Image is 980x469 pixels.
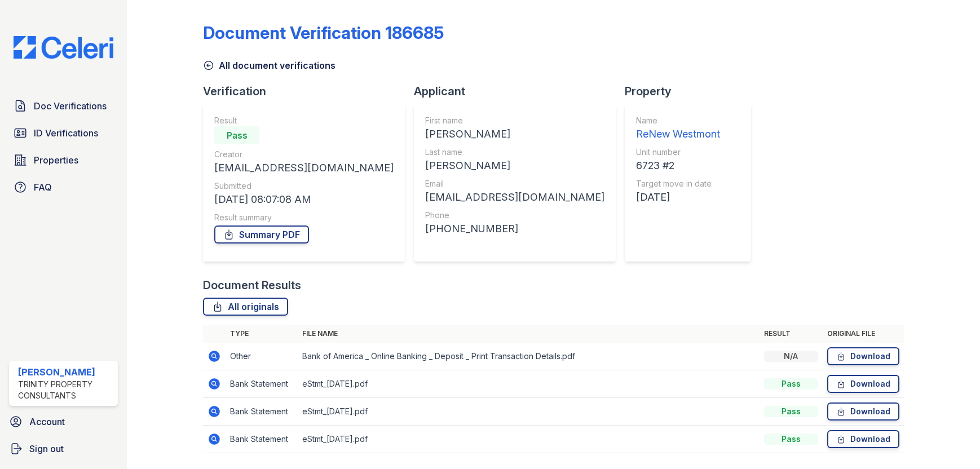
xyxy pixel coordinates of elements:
td: Bank Statement [226,426,298,453]
div: 6723 #2 [636,158,720,174]
th: Result [760,325,823,343]
td: Bank Statement [226,398,298,426]
div: Submitted [214,180,394,192]
div: [PERSON_NAME] [425,126,604,142]
a: Properties [9,149,118,171]
a: Sign out [5,437,122,460]
span: Sign out [29,442,64,455]
th: Original file [823,325,904,343]
div: Document Verification 186685 [203,23,444,43]
div: Result summary [214,212,394,223]
td: Bank Statement [226,370,298,398]
div: First name [425,115,604,126]
div: N/A [764,351,818,362]
div: [DATE] [636,189,720,205]
th: Type [226,325,298,343]
a: FAQ [9,176,118,198]
div: [PERSON_NAME] [425,158,604,174]
a: Summary PDF [214,225,309,244]
div: Name [636,115,720,126]
div: [EMAIL_ADDRESS][DOMAIN_NAME] [214,160,394,176]
div: Result [214,115,394,126]
a: Download [827,402,899,421]
a: Name ReNew Westmont [636,115,720,142]
td: eStmt_[DATE].pdf [298,398,759,426]
div: Last name [425,147,604,158]
th: File name [298,325,759,343]
div: Document Results [203,277,301,293]
div: Pass [214,126,259,144]
a: Download [827,347,899,365]
div: Phone [425,210,604,221]
a: All originals [203,298,288,316]
div: Pass [764,433,818,445]
div: Verification [203,83,414,99]
td: eStmt_[DATE].pdf [298,370,759,398]
span: Account [29,415,65,428]
div: Pass [764,406,818,417]
td: eStmt_[DATE].pdf [298,426,759,453]
a: Download [827,375,899,393]
div: Property [625,83,760,99]
div: Email [425,178,604,189]
span: ID Verifications [34,126,98,140]
a: Account [5,410,122,433]
td: Bank of America _ Online Banking _ Deposit _ Print Transaction Details.pdf [298,343,759,370]
a: ID Verifications [9,122,118,144]
div: [PERSON_NAME] [18,365,113,379]
span: Properties [34,153,78,167]
a: Doc Verifications [9,95,118,117]
div: [PHONE_NUMBER] [425,221,604,237]
div: ReNew Westmont [636,126,720,142]
div: Pass [764,378,818,390]
div: [EMAIL_ADDRESS][DOMAIN_NAME] [425,189,604,205]
div: Trinity Property Consultants [18,379,113,401]
span: Doc Verifications [34,99,107,113]
span: FAQ [34,180,52,194]
div: Unit number [636,147,720,158]
div: [DATE] 08:07:08 AM [214,192,394,207]
td: Other [226,343,298,370]
div: Target move in date [636,178,720,189]
a: Download [827,430,899,448]
div: Applicant [414,83,625,99]
div: Creator [214,149,394,160]
img: CE_Logo_Blue-a8612792a0a2168367f1c8372b55b34899dd931a85d93a1a3d3e32e68fde9ad4.png [5,36,122,59]
a: All document verifications [203,59,336,72]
